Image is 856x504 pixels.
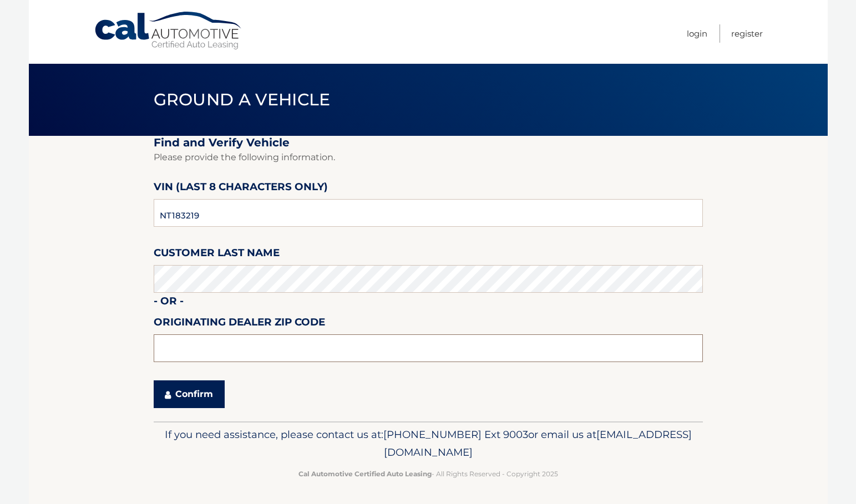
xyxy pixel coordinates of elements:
p: Please provide the following information. [154,150,703,165]
h2: Find and Verify Vehicle [154,136,703,150]
span: Ground a Vehicle [154,89,331,110]
button: Confirm [154,380,225,408]
p: If you need assistance, please contact us at: or email us at [161,426,696,461]
label: - or - [154,293,184,313]
p: - All Rights Reserved - Copyright 2025 [161,468,696,480]
a: Login [687,24,707,43]
a: Register [731,24,763,43]
label: Originating Dealer Zip Code [154,314,325,334]
strong: Cal Automotive Certified Auto Leasing [298,470,432,478]
a: Cal Automotive [94,11,244,50]
label: VIN (last 8 characters only) [154,179,328,199]
label: Customer Last Name [154,245,280,265]
span: [PHONE_NUMBER] Ext 9003 [383,428,528,441]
